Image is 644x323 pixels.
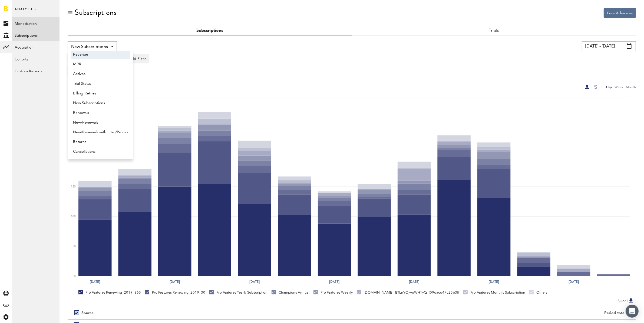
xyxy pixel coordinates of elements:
text: 50 [72,245,76,248]
a: Cancellations [71,147,130,156]
span: MRR [73,60,128,69]
a: New/Renewals with Intro/Promo [71,127,130,137]
div: Source [81,311,94,315]
text: 0 [74,275,76,278]
div: Others [529,290,547,295]
div: Week [615,84,623,90]
button: Free Advances [604,8,636,18]
a: Renewals [71,108,130,117]
span: Cancellations [73,147,128,156]
div: Open Intercom Messenger [626,305,639,318]
a: Subscriptions [196,29,223,33]
img: Export [628,297,634,304]
text: 100 [71,215,76,218]
a: New Subscriptions [71,98,130,108]
a: MRR [71,59,130,69]
div: Month [626,84,636,90]
a: Cohorts [12,53,60,65]
a: Trial Status [71,79,130,88]
span: New Subscriptions [71,42,108,52]
span: Billing Retries [73,89,128,98]
div: Champions Annual [272,290,309,295]
span: Analytics [15,6,36,17]
a: Acquisition [12,41,60,53]
a: Revenue [71,49,130,59]
a: Actives [71,69,130,79]
a: Returns [71,137,130,147]
div: Pro Features Renewing_2019_30 [145,290,205,295]
a: Billing Retries [71,88,130,98]
text: [DATE] [569,279,579,284]
text: [DATE] [170,279,180,284]
div: Pro Features Weekly [313,290,353,295]
text: 150 [71,185,76,188]
span: New Subscriptions [73,98,128,108]
button: Add Filter [126,54,149,63]
div: Subscriptions [75,8,117,17]
div: [DOMAIN_NAME]_BTLnYOjwoWH1yQ_f09dacd47c25b3ff [357,290,459,295]
a: Custom Reports [12,65,60,77]
a: Subscriptions [12,29,60,41]
span: Trial Status [73,79,128,88]
div: Pro Features Yearly Subscription [209,290,267,295]
span: Renewals [73,108,128,117]
div: Pro Features Monthly Subscription [463,290,525,295]
text: [DATE] [90,279,100,284]
span: Returns [73,137,128,147]
span: New/Renewals with Intro/Promo [73,128,128,137]
div: Period total [359,311,626,315]
text: [DATE] [489,279,499,284]
span: New/Renewals [73,118,128,127]
button: Export [617,297,636,304]
text: [DATE] [249,279,260,284]
div: Pro Features Renewing_2019_365 [78,290,141,295]
span: Actives [73,69,128,79]
div: Day [606,84,612,90]
a: New/Renewals [71,117,130,127]
a: Trials [489,29,499,33]
span: Support [11,4,31,9]
text: [DATE] [409,279,419,284]
span: Revenue [73,50,128,59]
text: [DATE] [329,279,339,284]
a: Monetization [12,17,60,29]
